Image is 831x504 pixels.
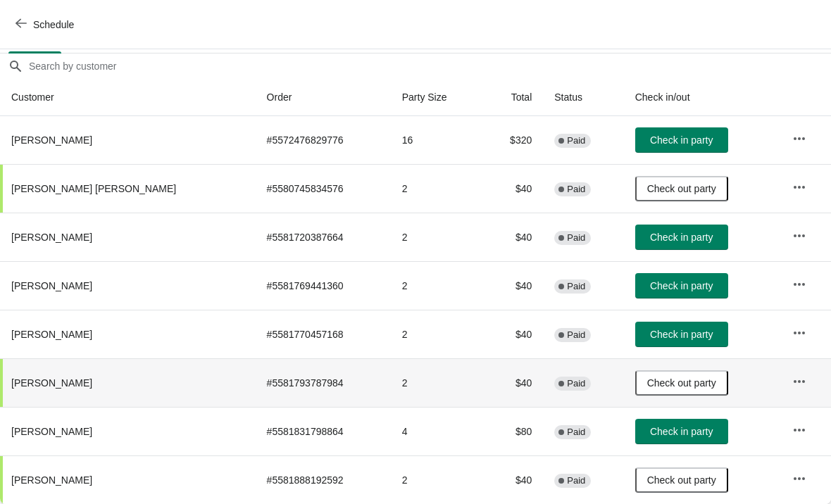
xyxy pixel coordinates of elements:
span: Paid [567,135,585,146]
span: [PERSON_NAME] [11,474,92,486]
td: 2 [391,310,483,358]
td: 2 [391,455,483,504]
span: Paid [567,281,585,292]
span: Paid [567,475,585,486]
td: $320 [482,116,543,164]
td: $40 [482,455,543,504]
span: Check in party [650,426,713,437]
td: # 5581769441360 [256,261,391,310]
td: # 5581770457168 [256,310,391,358]
span: Paid [567,184,585,195]
td: $40 [482,358,543,407]
input: Search by customer [28,53,831,79]
button: Check in party [635,322,728,347]
span: [PERSON_NAME] [11,329,92,340]
span: [PERSON_NAME] [11,134,92,146]
td: 2 [391,261,483,310]
span: Check in party [650,232,713,243]
span: Paid [567,232,585,244]
td: $40 [482,213,543,261]
td: 2 [391,213,483,261]
td: # 5581888192592 [256,455,391,504]
button: Check out party [635,176,728,201]
span: Check in party [650,280,713,291]
th: Total [482,79,543,116]
button: Check in party [635,127,728,153]
span: Check out party [647,183,716,194]
th: Party Size [391,79,483,116]
td: 16 [391,116,483,164]
td: $80 [482,407,543,455]
td: # 5572476829776 [256,116,391,164]
span: [PERSON_NAME] [PERSON_NAME] [11,183,176,194]
td: # 5581831798864 [256,407,391,455]
button: Check in party [635,273,728,298]
th: Check in/out [624,79,781,116]
td: $40 [482,310,543,358]
th: Status [543,79,623,116]
span: Schedule [33,19,74,30]
span: [PERSON_NAME] [11,232,92,243]
button: Schedule [7,12,85,37]
button: Check in party [635,225,728,250]
th: Order [256,79,391,116]
td: # 5580745834576 [256,164,391,213]
span: Paid [567,427,585,438]
span: [PERSON_NAME] [11,377,92,389]
button: Check in party [635,419,728,444]
button: Check out party [635,467,728,493]
td: # 5581720387664 [256,213,391,261]
td: 2 [391,164,483,213]
span: Paid [567,378,585,389]
span: Check out party [647,377,716,389]
span: Check out party [647,474,716,486]
span: Check in party [650,329,713,340]
td: $40 [482,164,543,213]
span: Check in party [650,134,713,146]
span: Paid [567,329,585,341]
td: 4 [391,407,483,455]
button: Check out party [635,370,728,396]
span: [PERSON_NAME] [11,280,92,291]
span: [PERSON_NAME] [11,426,92,437]
td: 2 [391,358,483,407]
td: # 5581793787984 [256,358,391,407]
td: $40 [482,261,543,310]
